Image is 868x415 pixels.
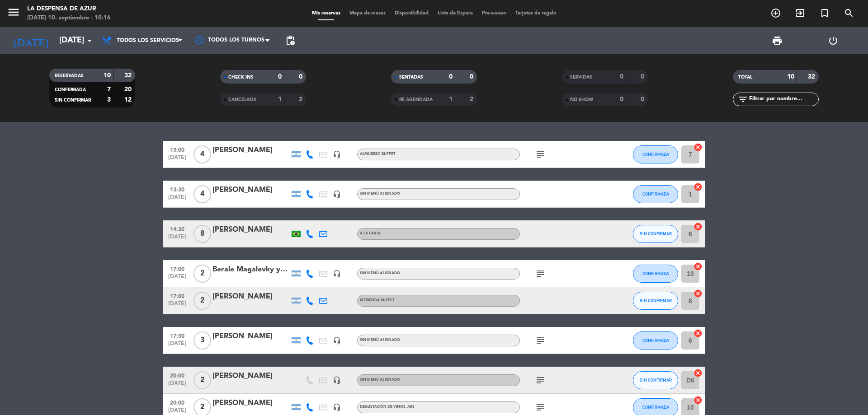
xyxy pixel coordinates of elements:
span: pending_actions [285,35,296,46]
i: cancel [693,329,703,338]
span: SIN CONFIRMAR [640,378,672,382]
span: 4 [193,185,211,203]
button: CONFIRMADA [633,145,678,163]
i: subject [535,402,546,413]
strong: 0 [620,96,623,103]
span: Todos los servicios [117,37,179,44]
span: Almuerzo buffet [360,152,396,156]
i: add_circle_outline [770,8,781,19]
span: CONFIRMADA [642,271,669,276]
button: CONFIRMADA [633,185,678,203]
span: CHECK INS [228,75,253,79]
span: TOTAL [738,75,752,79]
i: arrow_drop_down [84,35,95,46]
strong: 0 [278,74,282,80]
strong: 32 [124,72,133,79]
i: menu [7,5,20,19]
i: headset_mic [333,150,341,159]
span: 4 [193,145,211,163]
span: SIN CONFIRMAR [55,98,91,103]
span: Disponibilidad [390,11,433,16]
span: [DATE] [166,234,189,244]
span: Sin menú asignado [360,192,400,196]
i: subject [535,268,546,279]
i: subject [535,375,546,386]
span: CANCELADA [228,98,256,102]
strong: 0 [641,74,646,80]
span: RE AGENDADA [399,98,433,102]
span: 14:30 [166,224,189,234]
span: RESERVADAS [55,74,84,78]
strong: 0 [470,74,475,80]
i: cancel [693,262,703,271]
strong: 10 [104,72,111,79]
span: CONFIRMADA [55,88,86,92]
span: 2 [193,371,211,389]
div: [PERSON_NAME] [212,224,289,236]
i: filter_list [737,94,748,105]
span: Sin menú asignado [360,338,400,342]
span: SIN CONFIRMAR [640,298,672,303]
i: cancel [693,222,703,231]
button: SIN CONFIRMAR [633,292,678,310]
span: [DATE] [166,301,189,311]
div: La Despensa de Azur [27,5,111,14]
span: 13:30 [166,184,189,194]
strong: 0 [299,74,304,80]
strong: 3 [107,97,111,103]
div: [PERSON_NAME] [212,291,289,303]
div: [DATE] 10. septiembre - 10:16 [27,14,111,23]
span: [DATE] [166,340,189,351]
span: SENTADAS [399,75,423,79]
span: CONFIRMADA [642,405,669,410]
span: A LA CARTA [360,232,381,235]
strong: 32 [808,74,817,80]
strong: 20 [124,86,133,93]
i: headset_mic [333,270,341,278]
div: Berale Magalevky y [PERSON_NAME] [212,264,289,275]
i: headset_mic [333,190,341,198]
div: [PERSON_NAME] [212,331,289,342]
strong: 2 [470,96,475,103]
span: CONFIRMADA [642,191,669,196]
i: power_settings_new [828,35,839,46]
div: [PERSON_NAME] [212,184,289,196]
i: cancel [693,143,703,152]
span: [DATE] [166,380,189,391]
span: , ARS - [406,405,416,409]
strong: 0 [449,74,453,80]
span: Lista de Espera [433,11,477,16]
strong: 1 [278,96,282,103]
i: cancel [693,396,703,405]
i: cancel [693,182,703,191]
span: DEGUSTACIÓN DE VINOS [360,405,416,409]
span: 17:00 [166,290,189,301]
div: [PERSON_NAME] [212,370,289,382]
button: CONFIRMADA [633,265,678,283]
span: [DATE] [166,274,189,284]
button: CONFIRMADA [633,331,678,350]
i: exit_to_app [795,8,806,19]
span: SIN CONFIRMAR [640,231,672,236]
i: subject [535,149,546,160]
span: 13:00 [166,144,189,154]
span: 2 [193,265,211,283]
i: subject [535,335,546,346]
div: LOG OUT [805,27,861,54]
span: 8 [193,225,211,243]
input: Filtrar por nombre... [748,94,818,104]
span: Sin menú asignado [360,271,400,275]
strong: 7 [107,86,111,93]
span: 17:30 [166,330,189,340]
span: 3 [193,331,211,350]
span: print [772,35,783,46]
i: cancel [693,289,703,298]
span: SERVIDAS [570,75,592,79]
span: CONFIRMADA [642,338,669,343]
div: [PERSON_NAME] [212,145,289,156]
i: headset_mic [333,336,341,345]
i: turned_in_not [819,8,830,19]
button: SIN CONFIRMAR [633,371,678,389]
strong: 10 [787,74,794,80]
i: headset_mic [333,376,341,384]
